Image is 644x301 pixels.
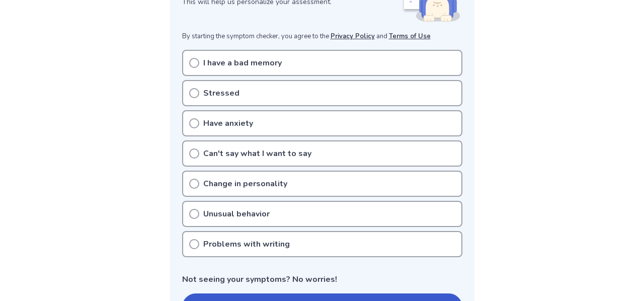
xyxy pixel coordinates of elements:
[203,208,270,220] p: Unusual behavior
[203,117,253,129] p: Have anxiety
[182,32,462,42] p: By starting the symptom checker, you agree to the and
[182,273,462,285] p: Not seeing your symptoms? No worries!
[389,32,431,41] a: Terms of Use
[203,178,287,190] p: Change in personality
[203,238,290,250] p: Problems with writing
[331,32,375,41] a: Privacy Policy
[203,87,239,99] p: Stressed
[203,147,311,160] p: Can't say what I want to say
[203,57,282,69] p: I have a bad memory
